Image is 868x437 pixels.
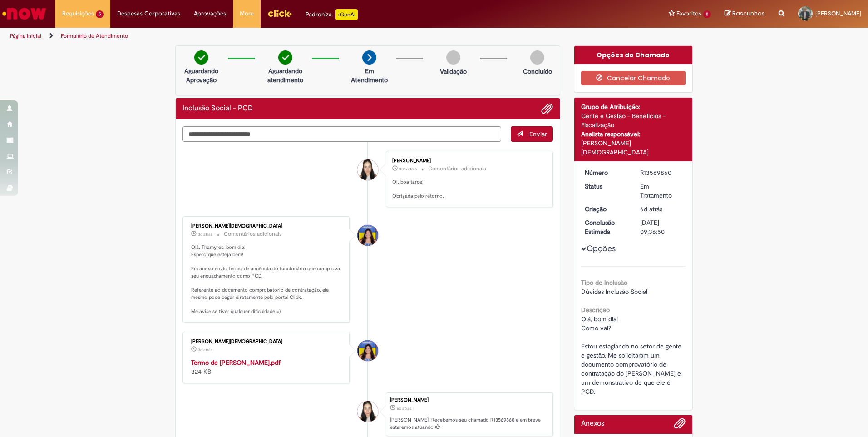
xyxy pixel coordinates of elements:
span: [PERSON_NAME] [815,10,861,17]
img: check-circle-green.png [278,50,292,65]
div: Padroniza [306,9,358,20]
span: 6d atrás [640,205,662,213]
dt: Status [578,182,634,191]
div: [DATE] 09:36:50 [640,218,682,236]
span: Despesas Corporativas [117,9,180,18]
img: img-circle-grey.png [530,50,544,65]
li: Thamyres Silva Duarte Sa [182,392,553,436]
button: Cancelar Chamado [581,71,686,85]
dt: Criação [578,204,634,214]
div: R13569860 [640,168,682,177]
textarea: Digite sua mensagem aqui... [182,126,501,142]
div: 324 KB [191,358,342,376]
img: click_logo_yellow_360x200.png [267,6,292,20]
span: 2 [703,10,711,18]
b: Descrição [581,306,610,314]
div: Em Tratamento [640,182,682,200]
div: Thamyres Silva Duarte Sa [357,401,378,422]
p: Olá, Thamyres, bom dia! Espero que esteja bem! Em anexo envio termo de anuência do funcionário qu... [191,244,342,315]
div: [PERSON_NAME][DEMOGRAPHIC_DATA] [191,223,342,229]
div: [PERSON_NAME] [392,158,543,164]
span: 6d atrás [397,406,411,411]
span: 5 [96,10,104,18]
div: Opções do Chamado [574,46,693,64]
p: Concluído [523,67,552,76]
span: 3d atrás [198,232,212,237]
a: Rascunhos [725,10,765,18]
time: 01/10/2025 13:27:52 [399,166,417,172]
div: [PERSON_NAME] [390,397,548,403]
small: Comentários adicionais [428,165,486,173]
img: img-circle-grey.png [446,50,460,65]
button: Enviar [511,126,553,142]
time: 29/09/2025 11:33:25 [198,232,212,237]
p: Aguardando Aprovação [179,66,223,84]
button: Adicionar anexos [541,103,553,114]
div: Gente e Gestão - Benefícios - Fiscalização [581,111,686,129]
time: 26/09/2025 10:42:20 [397,406,411,411]
span: Favoritos [676,9,701,18]
div: [PERSON_NAME][DEMOGRAPHIC_DATA] [581,139,686,157]
a: Formulário de Atendimento [61,32,128,40]
div: Thamyres Silva Duarte Sa [357,159,378,180]
div: Adriely Da Silva Evangelista [357,225,378,246]
p: Em Atendimento [347,66,391,84]
h2: Anexos [581,420,604,428]
div: Analista responsável: [581,129,686,139]
div: [PERSON_NAME][DEMOGRAPHIC_DATA] [191,339,342,344]
div: Grupo de Atribuição: [581,102,686,111]
dt: Conclusão Estimada [578,218,634,236]
time: 26/09/2025 10:42:20 [640,205,662,213]
img: check-circle-green.png [194,50,208,65]
span: Dúvidas Inclusão Social [581,288,647,296]
span: 3d atrás [198,347,212,353]
span: 30m atrás [399,166,417,172]
h2: Inclusão Social - PCD Histórico de tíquete [182,104,253,113]
a: Termo de [PERSON_NAME].pdf [191,358,281,367]
img: arrow-next.png [362,50,376,65]
div: Adriely Da Silva Evangelista [357,340,378,361]
span: Olá, bom dia! Como vai? Estou estagiando no setor de gente e gestão. Me solicitaram um documento ... [581,315,683,396]
span: More [240,9,254,18]
dt: Número [578,168,634,177]
p: Validação [440,67,467,76]
ul: Trilhas de página [7,28,572,45]
p: [PERSON_NAME]! Recebemos seu chamado R13569860 e em breve estaremos atuando. [390,417,548,431]
p: Aguardando atendimento [263,66,307,84]
div: 26/09/2025 10:42:20 [640,204,682,214]
b: Tipo de Inclusão [581,278,627,287]
small: Comentários adicionais [224,230,282,238]
time: 29/09/2025 11:32:15 [198,347,212,353]
span: Requisições [62,9,94,18]
button: Adicionar anexos [674,417,686,434]
span: Rascunhos [732,9,765,18]
a: Página inicial [10,32,41,40]
p: +GenAi [335,9,358,20]
span: Aprovações [194,9,226,18]
span: Enviar [529,130,547,138]
img: ServiceNow [1,5,48,23]
p: Oi, boa tarde! Obrigada pelo retorno. [392,179,543,200]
